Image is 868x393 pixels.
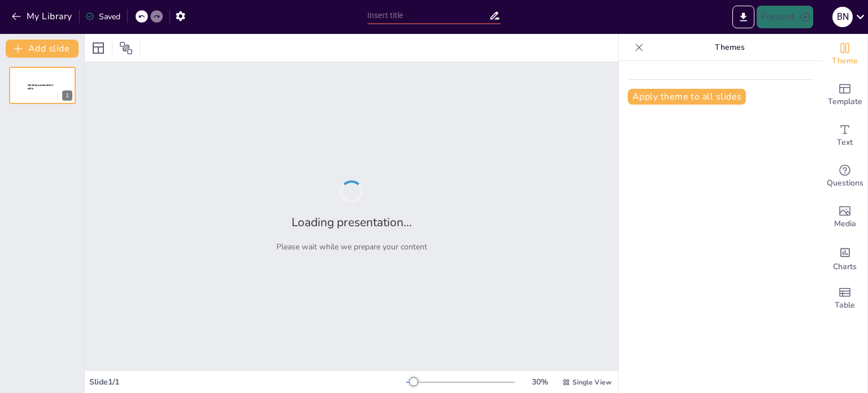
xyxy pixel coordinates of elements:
[119,41,133,55] span: Position
[822,75,867,115] div: Add ready made slides
[526,377,553,387] div: 30 %
[832,7,853,27] div: B N
[822,197,867,237] div: Add images, graphics, shapes or video
[6,40,79,58] button: Add slide
[28,84,53,90] span: Sendsteps presentation editor
[648,34,811,61] p: Themes
[822,278,867,319] div: Add a table
[757,6,813,28] button: Present
[276,241,427,252] p: Please wait while we prepare your content
[572,378,611,387] span: Single View
[822,237,867,278] div: Add charts and graphs
[835,299,855,312] span: Table
[89,39,107,57] div: Layout
[89,377,406,387] div: Slide 1 / 1
[292,214,412,230] h2: Loading presentation...
[832,6,853,28] button: B N
[8,7,77,25] button: My Library
[827,177,863,189] span: Questions
[833,261,857,273] span: Charts
[822,156,867,197] div: Get real-time input from your audience
[628,89,746,105] button: Apply theme to all slides
[732,6,754,28] button: Export to PowerPoint
[832,55,858,67] span: Theme
[367,7,489,24] input: Insert title
[9,67,76,104] div: 1
[822,115,867,156] div: Add text boxes
[822,34,867,75] div: Change the overall theme
[828,96,862,108] span: Template
[837,136,853,149] span: Text
[85,11,120,22] div: Saved
[62,90,72,101] div: 1
[834,218,856,230] span: Media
